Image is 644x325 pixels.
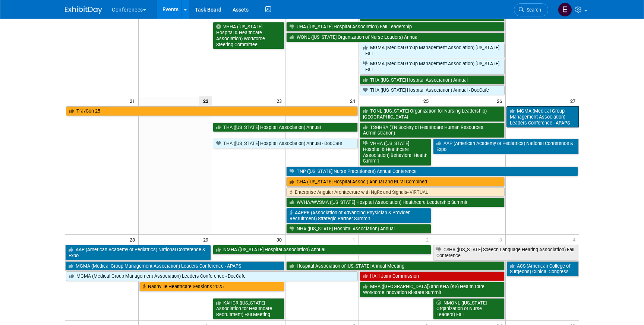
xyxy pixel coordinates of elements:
img: ExhibitDay [65,6,102,14]
a: TravCon 25 [66,106,358,116]
a: WVHA/WVSMA ([US_STATE] Hospital Association) Healthcare Leadership Summit [286,198,505,207]
a: NHA ([US_STATE] Hospital Association) Annual [286,224,431,234]
a: HAH Joint Commission [360,271,505,281]
a: NMHA ([US_STATE] Hospital Association) Annual [213,245,431,255]
a: AAP (American Academy of Pediatrics) National Conference & Expo [65,245,211,260]
a: Enterprise Angular Architecture with NgRx and Signals- VIRTUAL [286,187,505,197]
img: Erin Anderson [558,3,572,17]
a: THA ([US_STATE] Hospital Association) Annual - DocCafe [213,139,358,148]
a: TONL ([US_STATE] Organization for Nursing Leadership) [GEOGRAPHIC_DATA] [360,106,505,122]
a: THA ([US_STATE] Hospital Association) Annual [213,123,358,132]
span: 1 [352,235,359,244]
a: AAP (American Academy of Pediatrics) National Conference & Expo [433,139,579,154]
a: MGMA (Medical Group Management Association) Leaders Conference - APAPS [506,106,579,127]
a: THA ([US_STATE] Hospital Association) Annual - DocCafe [360,85,505,95]
a: TNP ([US_STATE] Nurse Practitioners) Annual Conference [286,167,578,176]
a: TSHHRA (TN Society of Healthcare Human Resources Administration) [360,123,505,138]
span: 25 [423,96,432,105]
a: VHHA ([US_STATE] Hospital & Healthcare Association) Behavioral Health Summit [360,139,431,166]
a: Hospital Association of [US_STATE] Annual Meeting [286,261,505,271]
span: 23 [276,96,285,105]
span: 4 [572,235,579,244]
a: ACS (American College of Surgeons) Clinical Congress [506,261,579,277]
span: 26 [496,96,505,105]
a: CHA ([US_STATE] Hospital Assoc.) Annual and Rural Combined [286,177,505,187]
a: MGMA (Medical Group Management Association) [US_STATE] - Fall [360,43,505,58]
span: 3 [499,235,505,244]
a: NMONL ([US_STATE] Organization of Nurse Leaders) Fall [433,298,505,319]
span: 22 [199,96,212,105]
a: UHA ([US_STATE] Hospital Association) Fall Leadership [286,22,505,32]
span: 21 [129,96,138,105]
a: THA ([US_STATE] Hospital Association) Annual [360,75,505,85]
a: MGMA (Medical Group Management Association) [US_STATE] - Fall [360,59,505,74]
span: 30 [276,235,285,244]
a: VHHA ([US_STATE] Hospital & Healthcare Association) Workforce Steering Committee [213,22,284,49]
span: 2 [425,235,432,244]
span: 24 [349,96,359,105]
a: MGMA (Medical Group Management Association) Leaders Conference - APAPS [65,261,284,271]
a: MHA ([GEOGRAPHIC_DATA]) and KHA (KS) Health Care Workforce Innovation Bi-State Summit [360,282,505,297]
a: MGMA (Medical Group Management Association) Leaders Conference - DocCafe [66,271,358,281]
a: Nashville Healthcare Sessions 2025 [139,282,284,291]
span: 27 [569,96,579,105]
span: 29 [202,235,212,244]
span: Search [524,7,541,13]
a: CSHA ([US_STATE] Speech-Language-Hearing Association) Fall Conference [433,245,578,260]
a: AAPPR (Association of Advancing Physician & Provider Recruitment) Strategic Partner Summit [286,208,431,223]
a: KAHCR ([US_STATE] Association for Healthcare Recruitment) Fall Meeting [213,298,284,319]
a: Search [514,3,548,16]
a: WONL ([US_STATE] Organization of Nurse Leaders) Annual [286,32,505,42]
span: 28 [129,235,138,244]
